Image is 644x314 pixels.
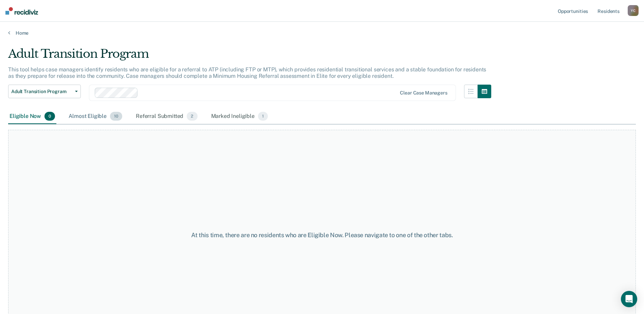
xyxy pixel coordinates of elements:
span: 0 [44,112,55,121]
div: Referral Submitted2 [134,109,199,124]
span: 2 [187,112,197,121]
div: Open Intercom Messenger [621,291,637,307]
a: Home [8,30,636,36]
img: Recidiviz [5,7,38,15]
div: Clear case managers [400,90,447,96]
button: Adult Transition Program [8,85,81,98]
div: Y C [628,5,639,16]
span: Adult Transition Program [11,89,72,94]
div: At this time, there are no residents who are Eligible Now. Please navigate to one of the other tabs. [165,231,479,239]
span: 10 [110,112,122,121]
span: 1 [258,112,268,121]
button: YC [628,5,639,16]
div: Almost Eligible10 [67,109,124,124]
p: This tool helps case managers identify residents who are eligible for a referral to ATP (includin... [8,66,486,79]
div: Adult Transition Program [8,47,491,66]
div: Marked Ineligible1 [210,109,270,124]
div: Eligible Now0 [8,109,56,124]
